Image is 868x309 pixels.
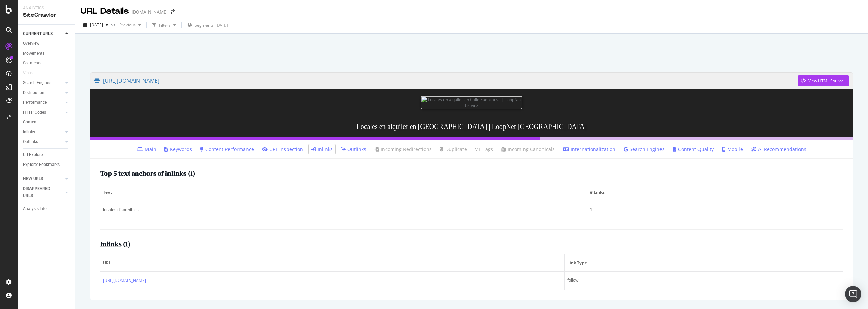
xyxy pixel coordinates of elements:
h2: Inlinks ( 1 ) [100,240,130,248]
span: URL [103,260,560,266]
div: URL Details [81,5,129,17]
span: # Links [590,189,839,195]
a: Mobile [722,146,743,153]
a: Movements [23,50,70,57]
div: Open Intercom Messenger [845,286,861,302]
a: Overview [23,40,70,47]
div: Segments [23,60,41,67]
span: Text [103,189,583,195]
a: Internationalization [563,146,615,153]
div: [DOMAIN_NAME] [132,8,168,15]
div: Distribution [23,89,44,96]
a: Segments [23,60,70,67]
a: Outlinks [23,138,63,146]
div: Url Explorer [23,151,44,158]
td: follow [565,272,843,290]
div: SiteCrawler [23,11,70,19]
a: Inlinks [23,129,63,136]
div: View HTML Source [808,78,844,84]
a: Search Engines [624,146,665,153]
a: Content Performance [200,146,254,153]
h2: Top 5 text anchors of inlinks ( 1 ) [100,170,195,177]
a: AI Recommendations [751,146,806,153]
div: 1 [590,207,840,213]
a: Distribution [23,89,63,96]
a: CURRENT URLS [23,30,63,37]
a: Main [137,146,156,153]
div: Movements [23,50,44,57]
div: Content [23,119,38,126]
a: [URL][DOMAIN_NAME] [103,277,146,284]
div: CURRENT URLS [23,30,53,37]
img: Locales en alquiler en Calle Fuencarral | LoopNet España [421,96,522,109]
button: [DATE] [81,20,111,31]
div: Performance [23,99,47,106]
a: Explorer Bookmarks [23,161,70,168]
div: arrow-right-arrow-left [171,9,175,14]
a: Outlinks [341,146,366,153]
div: NEW URLS [23,175,43,182]
a: Performance [23,99,63,106]
a: [URL][DOMAIN_NAME] [94,72,798,89]
a: Incoming Canonicals [501,146,555,153]
a: Visits [23,70,40,77]
a: URL Inspection [262,146,303,153]
a: NEW URLS [23,175,63,182]
a: Incoming Redirections [374,146,432,153]
a: DISAPPEARED URLS [23,185,63,199]
div: Analytics [23,5,70,11]
div: Analysis Info [23,205,47,212]
div: HTTP Codes [23,109,46,116]
button: Filters [150,20,179,31]
button: Segments[DATE] [184,20,231,31]
div: DISAPPEARED URLS [23,185,57,199]
div: Search Engines [23,79,51,86]
a: Content [23,119,70,126]
a: HTTP Codes [23,109,63,116]
span: 2025 Sep. 4th [90,22,103,28]
div: Outlinks [23,138,38,146]
a: Analysis Info [23,205,70,212]
a: Url Explorer [23,151,70,158]
div: Overview [23,40,39,47]
div: Explorer Bookmarks [23,161,60,168]
button: View HTML Source [798,75,849,86]
div: Visits [23,70,33,77]
button: Previous [117,20,144,31]
a: Keywords [164,146,192,153]
div: locales disponibles [103,207,584,213]
span: Segments [195,22,214,28]
a: Search Engines [23,79,63,86]
a: Duplicate HTML Tags [440,146,493,153]
div: Inlinks [23,129,35,136]
span: Previous [117,22,136,28]
div: Filters [159,22,171,28]
span: Link Type [567,260,839,266]
span: vs [111,22,117,28]
h3: Locales en alquiler en [GEOGRAPHIC_DATA] | LoopNet [GEOGRAPHIC_DATA] [90,116,853,137]
div: [DATE] [216,22,228,28]
a: Content Quality [673,146,714,153]
a: Inlinks [311,146,333,153]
